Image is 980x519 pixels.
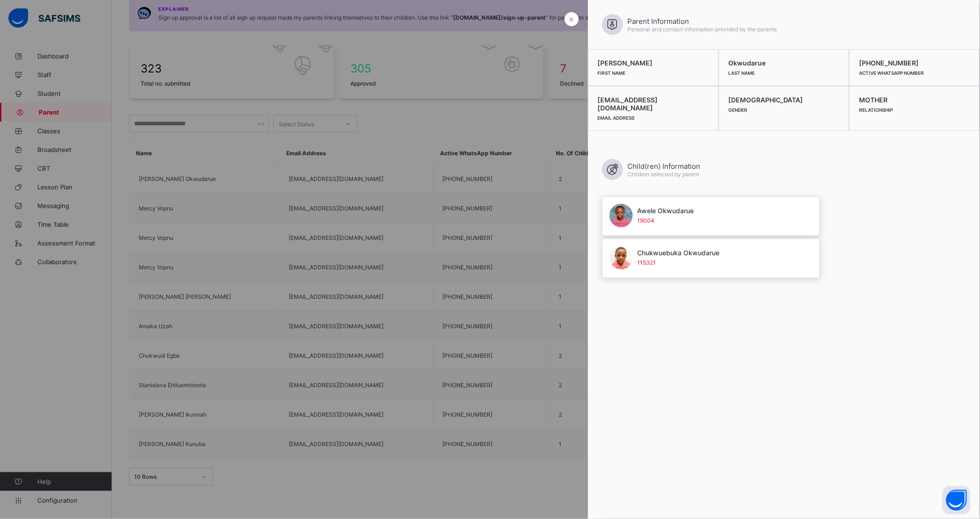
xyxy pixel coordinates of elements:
span: 19004 [638,217,694,224]
span: Awele Okwudarue [638,207,694,215]
span: Children selected by parent [628,171,700,178]
span: [EMAIL_ADDRESS][DOMAIN_NAME] [598,96,709,112]
span: 115321 [638,259,720,266]
span: Email Address [598,115,635,121]
button: Open asap [943,486,971,514]
span: Active WhatsApp Number [859,70,924,76]
span: Child(ren) Information [628,162,701,171]
span: Chukwuebuka Okwudarue [638,249,720,257]
span: × [569,14,575,24]
span: [PERSON_NAME] [598,59,709,67]
span: Personal and contact information provided by the parents [628,26,777,33]
span: MOTHER [859,96,970,104]
span: Gender [729,107,748,113]
span: Last Name [729,70,755,76]
span: [PHONE_NUMBER] [859,59,970,67]
span: Relationship [859,107,893,113]
span: First Name [598,70,626,76]
span: [DEMOGRAPHIC_DATA] [729,96,840,104]
span: Okwudarue [729,59,840,67]
span: Parent Information [628,17,777,26]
